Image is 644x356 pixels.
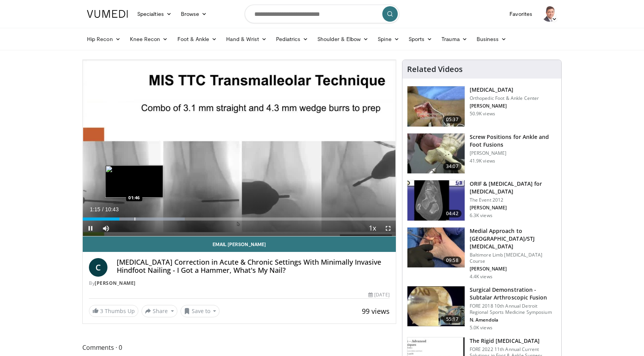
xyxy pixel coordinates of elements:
[407,286,465,327] img: f04bac8f-a1d2-4078-a4f0-9e66789b4112.150x105_q85_crop-smart_upscale.jpg
[407,180,465,221] img: E-HI8y-Omg85H4KX4xMDoxOmtxOwKG7D_4.150x105_q85_crop-smart_upscale.jpg
[542,6,557,22] img: Avatar
[95,280,136,286] a: [PERSON_NAME]
[470,111,495,117] p: 50.9K views
[365,221,380,236] button: Playback Rate
[407,86,557,127] a: 05:37 [MEDICAL_DATA] Orthopedic Foot & Ankle Center [PERSON_NAME] 50.9K views
[83,217,396,221] div: Progress Bar
[407,180,557,221] a: 04:42 ORIF & [MEDICAL_DATA] for [MEDICAL_DATA] The Event 2012 [PERSON_NAME] 6.3K views
[407,86,465,127] img: 545635_3.png.150x105_q85_crop-smart_upscale.jpg
[407,286,557,331] a: 55:17 Surgical Demonstration - Subtalar Arthroscopic Fusion FORE 2018 10th Annual Detroit Regiona...
[82,31,125,47] a: Hip Recon
[83,60,396,236] video-js: Video Player
[380,221,396,236] button: Fullscreen
[407,228,465,268] img: b3e585cd-3312-456d-b1b7-4eccbcdb01ed.150x105_q85_crop-smart_upscale.jpg
[102,206,104,212] span: /
[82,342,396,353] span: Comments 0
[83,221,98,236] button: Pause
[221,31,271,47] a: Hand & Wrist
[181,305,220,317] button: Save to
[470,205,557,211] p: [PERSON_NAME]
[245,5,399,23] input: Search topics, interventions
[407,65,463,74] h4: Related Videos
[117,258,390,275] h4: [MEDICAL_DATA] Correction in Acute & Chronic Settings With Minimally Invasive Hindfoot Nailing - ...
[470,266,557,272] p: [PERSON_NAME]
[87,10,128,18] img: VuMedi Logo
[105,206,119,212] span: 10:43
[407,133,465,174] img: 67572_0000_3.png.150x105_q85_crop-smart_upscale.jpg
[176,6,212,22] a: Browse
[407,227,557,280] a: 09:58 Medial Approach to [GEOGRAPHIC_DATA]/STJ [MEDICAL_DATA] Baltimore Limb [MEDICAL_DATA] Cours...
[470,103,539,109] p: [PERSON_NAME]
[470,274,492,280] p: 4.4K views
[470,197,557,203] p: The Event 2012
[470,337,557,345] h3: The Rigid [MEDICAL_DATA]
[89,280,390,287] div: By
[443,210,462,217] span: 04:42
[89,305,138,317] a: 3 Thumbs Up
[133,6,176,22] a: Specialties
[470,317,557,323] p: N. Amendola
[470,325,492,331] p: 5.0K views
[125,31,173,47] a: Knee Recon
[271,31,313,47] a: Pediatrics
[437,31,472,47] a: Trauma
[407,133,557,174] a: 34:07 Screw Positions for Ankle and Foot Fusions [PERSON_NAME] 41.9K views
[404,31,437,47] a: Sports
[470,150,557,156] p: [PERSON_NAME]
[470,180,557,195] h3: ORIF & [MEDICAL_DATA] for [MEDICAL_DATA]
[373,31,404,47] a: Spine
[141,305,177,317] button: Share
[313,31,373,47] a: Shoulder & Elbow
[443,163,462,170] span: 34:07
[443,257,462,264] span: 09:58
[470,286,557,301] h3: Surgical Demonstration - Subtalar Arthroscopic Fusion
[89,258,107,277] a: C
[470,86,539,94] h3: [MEDICAL_DATA]
[505,6,537,22] a: Favorites
[470,252,557,264] p: Baltimore Limb [MEDICAL_DATA] Course
[472,31,511,47] a: Business
[105,165,163,198] img: image.jpeg
[470,212,492,219] p: 6.3K views
[98,221,114,236] button: Mute
[470,303,557,315] p: FORE 2018 10th Annual Detroit Regional Sports Medicine Symposium
[443,315,462,323] span: 55:17
[100,307,103,315] span: 3
[470,133,557,149] h3: Screw Positions for Ankle and Foot Fusions
[83,236,396,252] a: Email [PERSON_NAME]
[470,227,557,250] h3: Medial Approach to [GEOGRAPHIC_DATA]/STJ [MEDICAL_DATA]
[90,206,100,212] span: 1:15
[173,31,222,47] a: Foot & Ankle
[362,306,390,316] span: 99 views
[470,158,495,164] p: 41.9K views
[368,291,389,298] div: [DATE]
[470,95,539,101] p: Orthopedic Foot & Ankle Center
[443,116,462,123] span: 05:37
